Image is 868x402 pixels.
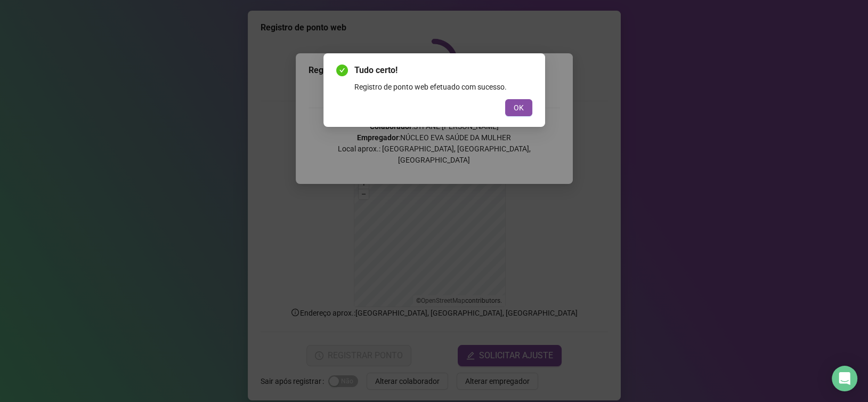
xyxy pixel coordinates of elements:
[832,366,857,391] div: Open Intercom Messenger
[354,81,532,93] div: Registro de ponto web efetuado com sucesso.
[354,64,532,77] span: Tudo certo!
[514,102,524,114] span: OK
[336,65,348,76] span: check-circle
[505,99,532,116] button: OK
